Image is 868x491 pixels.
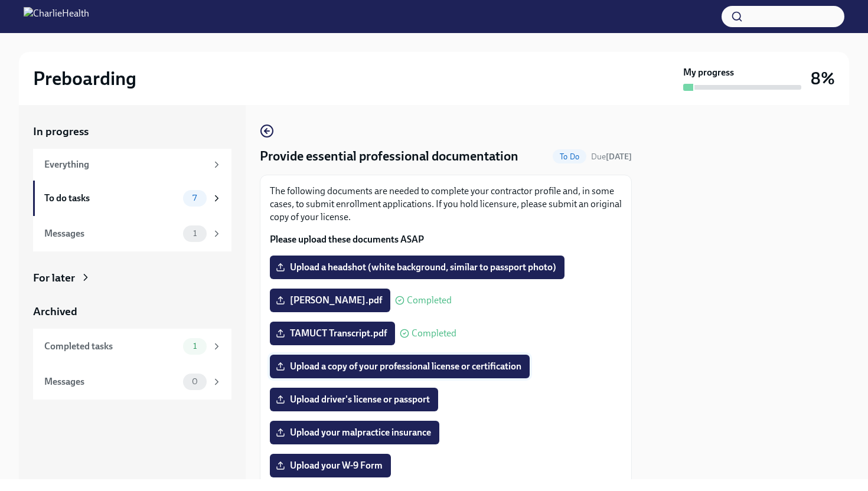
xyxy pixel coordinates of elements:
[270,185,622,224] p: The following documents are needed to complete your contractor profile and, in some cases, to sub...
[270,234,424,245] strong: Please upload these documents ASAP
[278,460,383,472] span: Upload your W-9 Form
[44,158,207,171] div: Everything
[270,355,530,378] label: Upload a copy of your professional license or certification
[24,7,89,26] img: CharlieHealth
[270,256,564,279] label: Upload a headshot (white background, similar to passport photo)
[33,216,231,251] a: Messages1
[186,342,204,351] span: 1
[270,388,438,411] label: Upload driver's license or passport
[278,294,382,306] span: [PERSON_NAME].pdf
[33,149,231,181] a: Everything
[44,192,178,205] div: To do tasks
[270,421,439,444] label: Upload your malpractice insurance
[33,270,231,286] a: For later
[270,322,395,345] label: TAMUCT Transcript.pdf
[185,377,205,386] span: 0
[553,152,586,161] span: To Do
[44,375,178,388] div: Messages
[33,329,231,364] a: Completed tasks1
[270,454,391,477] label: Upload your W-9 Form
[278,361,521,372] span: Upload a copy of your professional license or certification
[278,328,387,339] span: TAMUCT Transcript.pdf
[683,66,734,79] strong: My progress
[33,67,136,90] h2: Preboarding
[278,427,431,438] span: Upload your malpractice insurance
[278,261,556,273] span: Upload a headshot (white background, similar to passport photo)
[33,181,231,216] a: To do tasks7
[606,152,632,162] strong: [DATE]
[278,394,430,405] span: Upload driver's license or passport
[44,227,178,240] div: Messages
[33,270,75,286] div: For later
[44,340,178,353] div: Completed tasks
[412,329,456,338] span: Completed
[33,304,231,319] a: Archived
[185,194,204,202] span: 7
[33,124,231,139] a: In progress
[33,364,231,400] a: Messages0
[811,68,835,89] h3: 8%
[591,152,632,162] span: Due
[270,289,390,312] label: [PERSON_NAME].pdf
[591,151,632,162] span: September 28th, 2025 08:00
[260,148,518,165] h4: Provide essential professional documentation
[186,229,204,238] span: 1
[407,296,452,305] span: Completed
